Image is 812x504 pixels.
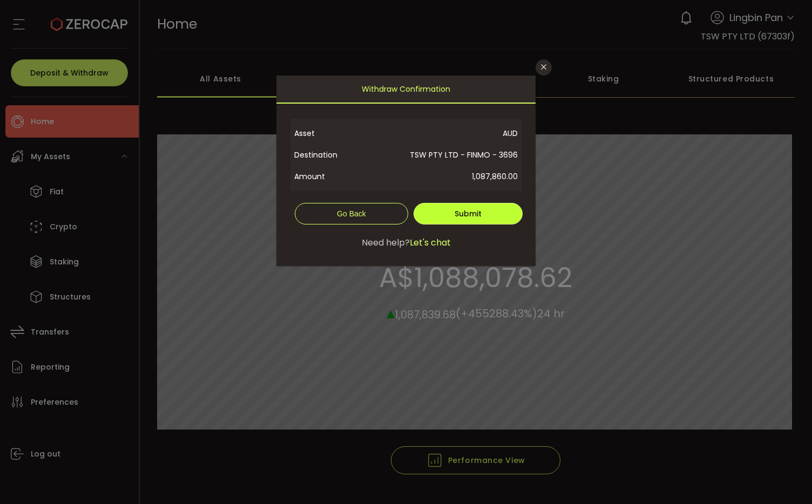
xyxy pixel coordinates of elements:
span: 1,087,860.00 [363,166,518,187]
button: Go Back [295,203,408,224]
div: dialog [276,76,536,266]
span: Need help? [362,236,410,249]
span: AUD [363,122,518,144]
span: Submit [455,208,482,219]
span: TSW PTY LTD - FINMO - 3696 [363,144,518,166]
button: Submit [414,203,523,224]
iframe: Chat Widget [684,387,812,504]
span: Go Back [337,209,366,218]
span: Withdraw Confirmation [362,76,450,103]
span: Destination [294,144,363,166]
button: Close [536,59,552,76]
span: Let's chat [410,236,451,249]
span: Amount [294,166,363,187]
span: Asset [294,122,363,144]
